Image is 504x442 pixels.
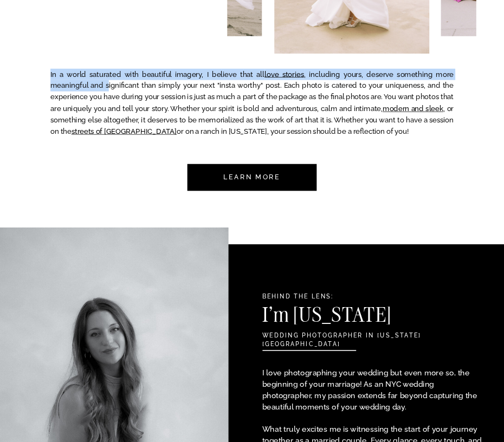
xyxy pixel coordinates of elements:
h3: I'm [US_STATE] [262,304,445,330]
h2: wedding photographer in [US_STATE][GEOGRAPHIC_DATA] [262,331,441,341]
a: Learn more [212,164,292,191]
h2: Behind the Lens: [262,292,441,302]
a: streets of [GEOGRAPHIC_DATA] [72,127,177,135]
a: modern and sleek [383,104,443,113]
p: In a world saturated with beautiful imagery, I believe that all , including yours, deserve someth... [50,69,454,141]
a: love stories [264,70,304,79]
